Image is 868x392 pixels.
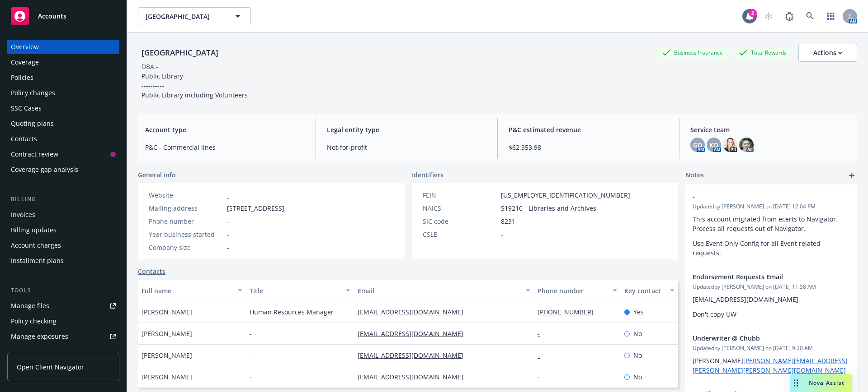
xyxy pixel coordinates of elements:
a: - [538,329,547,338]
a: [EMAIL_ADDRESS][DOMAIN_NAME] [358,351,471,360]
span: Updated by [PERSON_NAME] on [DATE] 9:20 AM [693,344,850,352]
span: - [693,192,826,201]
div: Policy changes [11,86,55,100]
span: [GEOGRAPHIC_DATA] [146,12,224,21]
a: Manage files [7,299,119,313]
button: Title [246,280,354,301]
p: Don't copy UW [693,309,850,319]
span: KO [709,140,718,150]
span: No [633,350,642,360]
div: Phone number [538,286,607,295]
span: [STREET_ADDRESS] [227,203,284,213]
a: [EMAIL_ADDRESS][DOMAIN_NAME] [358,373,471,381]
button: Key contact [621,280,678,301]
a: Switch app [822,7,840,25]
a: Installment plans [7,254,119,268]
div: Billing updates [11,223,57,237]
div: CSLB [423,230,497,239]
span: - [227,243,229,252]
div: Policy checking [11,314,57,328]
span: 8231 [501,217,515,226]
a: Contract review [7,147,119,161]
span: Public Library ---------- Public Library including Volunteers [142,72,248,99]
span: [PERSON_NAME] [142,372,192,382]
div: Invoices [11,208,35,222]
div: Year business started [149,230,223,239]
span: 519210 - Libraries and Archives [501,203,596,213]
a: Search [801,7,819,25]
a: - [538,373,547,381]
span: Endorsement Requests Email [693,272,826,281]
div: SIC code [423,217,497,226]
span: Updated by [PERSON_NAME] on [DATE] 12:04 PM [693,203,850,211]
button: Email [354,280,534,301]
div: [GEOGRAPHIC_DATA] [138,47,222,59]
a: Start snowing [759,7,778,25]
span: GD [693,140,702,150]
div: FEIN [423,190,497,200]
div: Email [358,286,520,295]
button: Nova Assist [790,374,852,392]
div: Key contact [624,286,665,295]
div: -Updatedby [PERSON_NAME] on [DATE] 12:04 PMThis account migrated from ecerts to Navigator. Proces... [685,184,857,265]
div: Website [149,190,223,200]
a: [EMAIL_ADDRESS][DOMAIN_NAME] [358,308,471,316]
span: - [250,350,252,360]
div: SSC Cases [11,101,42,115]
a: - [227,191,229,199]
div: DBA: - [142,62,158,71]
a: Policy checking [7,314,119,328]
div: Endorsement Requests EmailUpdatedby [PERSON_NAME] on [DATE] 11:58 AM[EMAIL_ADDRESS][DOMAIN_NAME]D... [685,265,857,326]
span: - [250,329,252,338]
div: Manage exposures [11,329,68,344]
div: Tools [7,286,119,295]
a: Coverage gap analysis [7,162,119,177]
p: [EMAIL_ADDRESS][DOMAIN_NAME] [693,295,850,304]
div: Contract review [11,147,58,161]
a: Manage certificates [7,345,119,359]
a: Policy changes [7,86,119,100]
div: Coverage [11,55,39,69]
span: No [633,372,642,382]
span: P&C estimated revenue [509,125,668,134]
a: Accounts [7,4,119,29]
button: Actions [798,44,857,62]
div: Coverage gap analysis [11,162,78,177]
span: $62,353.98 [509,143,668,152]
span: Accounts [38,13,66,20]
a: Report a Bug [780,7,798,25]
span: Open Client Navigator [17,362,84,372]
button: Full name [138,280,246,301]
div: Manage files [11,299,49,313]
a: add [846,170,857,181]
span: Manage exposures [7,329,119,344]
a: [PERSON_NAME][EMAIL_ADDRESS][PERSON_NAME][PERSON_NAME][DOMAIN_NAME] [693,356,848,374]
span: - [227,217,229,226]
span: P&C - Commercial lines [145,143,305,152]
a: [PHONE_NUMBER] [538,308,601,316]
div: Full name [142,286,232,295]
button: [GEOGRAPHIC_DATA] [138,7,251,25]
div: Company size [149,243,223,252]
div: Installment plans [11,254,64,268]
span: Updated by [PERSON_NAME] on [DATE] 11:58 AM [693,283,850,291]
div: Manage certificates [11,345,70,359]
a: Quoting plans [7,116,119,131]
a: - [538,351,547,360]
div: Billing [7,195,119,204]
p: Use Event Only Config for all Event related requests. [693,239,850,258]
span: - [227,230,229,239]
span: Notes [685,170,704,181]
span: Legal entity type [327,125,486,134]
p: This account migrated from ecerts to Navigator. Process all requests out of Navigator. [693,214,850,233]
div: Total Rewards [735,47,791,58]
span: General info [138,170,176,180]
a: Policies [7,70,119,85]
a: Overview [7,40,119,54]
span: - [250,372,252,382]
button: Phone number [534,280,620,301]
span: Yes [633,307,644,317]
span: [PERSON_NAME] [142,329,192,338]
a: Contacts [138,267,165,276]
span: - [501,230,503,239]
